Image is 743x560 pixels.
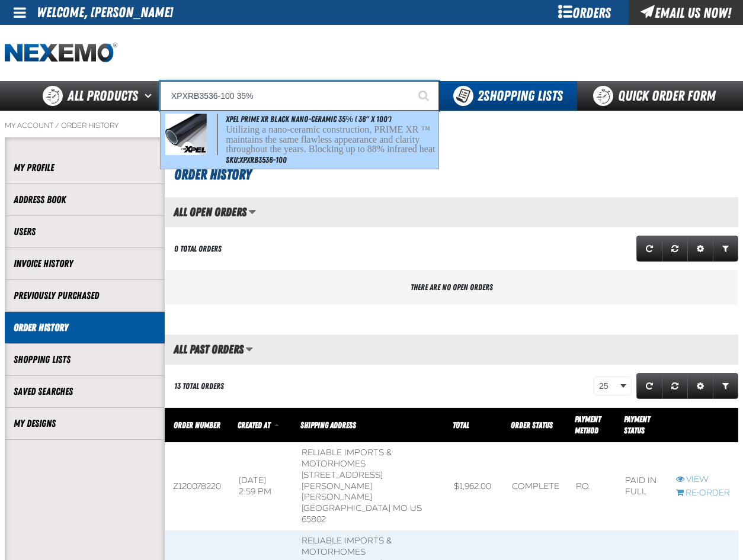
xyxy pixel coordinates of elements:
[478,88,483,104] strong: 2
[713,236,738,262] a: Expand or Collapse Grid Filters
[668,408,738,443] th: Row actions
[245,339,253,359] button: Manage grid views. Current view is All Past Orders
[439,81,577,111] button: You have 2 Shopping Lists. Open to view details
[140,81,160,111] button: Open All Products pages
[411,282,493,292] span: There are no open orders
[713,373,738,399] a: Expand or Collapse Grid Filters
[577,81,738,111] a: Quick Order Form
[226,125,436,185] p: Utilizing a nano-ceramic construction, PRIME XR ™ maintains the same flawless appearance and clar...
[617,442,668,530] td: Paid in full
[568,442,617,530] td: P.O.
[676,474,730,485] a: View Z120078220 order
[238,420,272,430] a: Created At
[5,121,738,130] nav: Breadcrumbs
[5,43,117,63] img: Nexemo logo
[14,289,156,302] a: Previously Purchased
[238,420,270,430] span: Created At
[504,442,568,530] td: Complete
[14,225,156,239] a: Users
[248,202,256,222] button: Manage grid views. Current view is All Open Orders
[165,205,246,218] h2: All Open Orders
[226,155,287,165] span: SKU:XPXRB3536-100
[174,166,251,183] span: Order History
[636,373,662,399] a: Refresh grid action
[14,321,156,334] a: Order History
[302,448,392,469] span: RELIABLE IMPORTS & MOTORHOMES
[599,380,618,392] span: 25
[687,236,713,262] a: Expand or Collapse Grid Settings
[511,420,553,430] a: Order Status
[446,442,504,530] td: $1,962.00
[14,257,156,271] a: Invoice History
[174,381,224,392] div: 13 Total Orders
[624,414,650,435] span: Payment Status
[160,81,439,111] input: Search
[302,470,383,503] span: [STREET_ADDRESS][PERSON_NAME][PERSON_NAME]
[687,373,713,399] a: Expand or Collapse Grid Settings
[662,236,688,262] a: Reset grid action
[636,236,662,262] a: Refresh grid action
[5,43,117,63] a: Home
[230,442,293,530] td: [DATE] 2:59 PM
[302,503,390,513] span: [GEOGRAPHIC_DATA]
[14,161,156,175] a: My Profile
[165,114,207,155] img: 611d5b0e27661181981839-XPEL-Tint-Roll.jpg
[453,420,469,430] a: Total
[174,420,220,430] a: Order Number
[14,353,156,366] a: Shopping Lists
[165,442,230,530] td: Z120078220
[302,536,392,557] span: RELIABLE IMPORTS & MOTORHOMES
[14,193,156,207] a: Address Book
[226,114,390,124] span: XPEL PRIME XR Black Nano-Ceramic 35% ( 36" x 100')
[14,417,156,430] a: My Designs
[676,488,730,499] a: Re-Order Z120078220 order
[61,121,119,130] a: Order History
[302,514,326,524] bdo: 65802
[300,420,356,430] span: Shipping Address
[410,503,422,513] span: US
[5,121,53,130] a: My Account
[68,85,138,107] span: All Products
[165,343,244,356] h2: All Past Orders
[174,243,222,255] div: 0 Total Orders
[478,88,563,104] span: Shopping Lists
[55,121,59,130] span: /
[662,373,688,399] a: Reset grid action
[575,414,601,435] span: Payment Method
[393,503,408,513] span: MO
[409,81,439,111] button: Start Searching
[14,385,156,398] a: Saved Searches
